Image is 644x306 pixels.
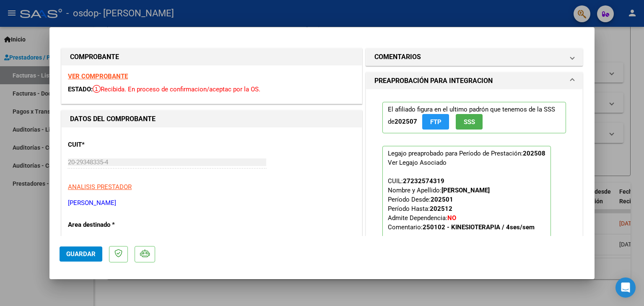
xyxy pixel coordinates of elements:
[464,118,475,126] span: SSS
[93,86,260,93] span: Recibida. En proceso de confirmacion/aceptac por la OS.
[441,187,490,194] strong: [PERSON_NAME]
[366,49,582,65] mat-expansion-panel-header: COMENTARIOS
[60,246,102,262] button: Guardar
[456,114,483,130] button: SSS
[422,114,449,130] button: FTP
[68,86,93,93] span: ESTADO:
[68,198,356,208] p: [PERSON_NAME]
[66,250,96,258] span: Guardar
[374,76,493,86] h1: PREAPROBACIÓN PARA INTEGRACION
[70,53,119,61] strong: COMPROBANTE
[388,158,447,167] div: Ver Legajo Asociado
[615,277,636,298] div: Open Intercom Messenger
[523,150,545,157] strong: 202508
[374,52,421,62] h1: COMENTARIOS
[70,115,156,123] strong: DATOS DEL COMPROBANTE
[366,73,582,89] mat-expansion-panel-header: PREAPROBACIÓN PARA INTEGRACION
[430,205,452,213] strong: 202512
[68,73,128,80] a: VER COMPROBANTE
[430,118,441,126] span: FTP
[68,183,132,191] span: ANALISIS PRESTADOR
[68,140,154,150] p: CUIT
[388,223,535,231] span: Comentario:
[447,214,456,222] strong: NO
[382,102,566,133] p: El afiliado figura en el ultimo padrón que tenemos de la SSS de
[395,118,417,125] strong: 202507
[68,220,154,230] p: Area destinado *
[388,177,535,231] span: CUIL: Nombre y Apellido: Período Desde: Período Hasta: Admite Dependencia:
[431,196,453,203] strong: 202501
[382,146,551,257] p: Legajo preaprobado para Período de Prestación:
[423,223,535,231] strong: 250102 - KINESIOTERAPIA / 4ses/sem
[366,89,582,277] div: PREAPROBACIÓN PARA INTEGRACION
[403,176,444,186] div: 27232574319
